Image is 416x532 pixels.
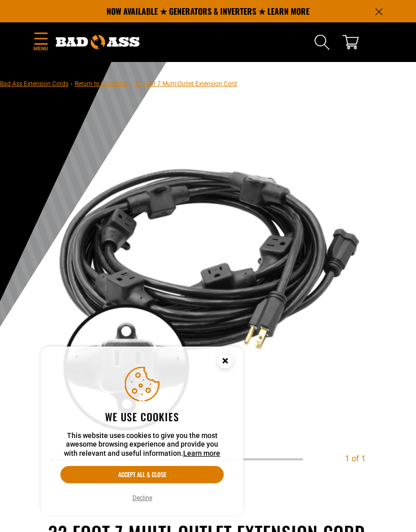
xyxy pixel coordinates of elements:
[33,45,48,52] span: Menu
[60,466,224,483] button: Accept all & close
[345,453,366,465] div: 1 of 1
[56,35,140,49] img: Bad Ass Extension Cords
[183,449,220,457] a: Learn more
[50,127,366,443] img: black
[130,80,132,87] span: ›
[33,30,48,54] summary: Menu
[314,34,330,50] summary: Search
[60,431,224,458] p: This website uses cookies to give you the most awesome browsing experience and provide you with r...
[71,80,73,87] span: ›
[60,410,224,423] h2: We use cookies
[129,493,155,503] button: Decline
[75,80,128,87] a: Return to Collection
[41,347,244,516] aside: Cookie Consent
[134,80,237,87] span: 32 Foot 7 Multi-Outlet Extension Cord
